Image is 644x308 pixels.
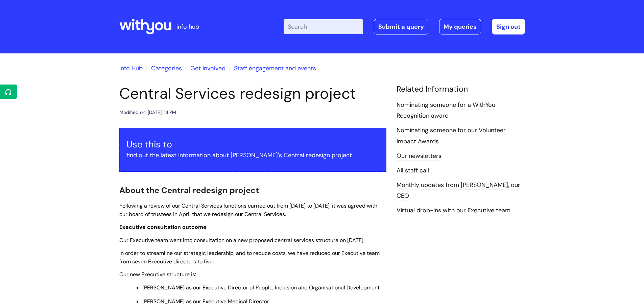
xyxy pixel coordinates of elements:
a: Staff engagement and events [234,64,316,72]
a: Nominating someone for a WithYou Recognition award [397,101,495,120]
a: Sign out [492,19,525,34]
span: [PERSON_NAME] as our Executive Director of People, Inclusion and Organisational Development [142,284,380,291]
li: Staff engagement and events [227,63,316,74]
a: Nominating someone for our Volunteer Impact Awards [397,126,506,146]
a: Our newsletters [397,152,442,161]
a: Info Hub [119,64,143,72]
div: Modified on: [DATE] 1:11 PM [119,108,176,117]
a: Get involved [190,64,225,72]
span: In order to streamline our strategic leadership, and to reduce costs, we have reduced our Executi... [119,250,380,265]
span: Our Executive team went into consultation on a new proposed central services structure on [DATE]. [119,237,364,244]
p: info hub [176,21,199,32]
p: find out the latest information about [PERSON_NAME]'s Central redesign project [126,150,379,161]
input: Search [284,19,363,34]
a: Virtual drop-ins with our Executive team [397,206,510,215]
li: Get involved [184,63,225,74]
h1: Central Services redesign project [119,85,386,103]
a: All staff call [397,166,429,175]
div: | - [284,19,525,34]
a: My queries [439,19,481,34]
a: Monthly updates from [PERSON_NAME], our CEO [397,181,520,200]
span: Executive consultation outcome [119,223,207,231]
span: [PERSON_NAME] as our Executive Medical Director [142,298,269,305]
a: Submit a query [374,19,428,34]
span: Our new Executive structure is: [119,271,196,278]
h4: Related Information [397,85,525,94]
a: Categories [151,64,182,72]
li: Solution home [144,63,182,74]
span: Following a review of our Central Services functions carried out from [DATE] to [DATE], it was ag... [119,202,377,218]
h3: Use this to [126,139,379,150]
span: About the Central redesign project [119,185,259,195]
